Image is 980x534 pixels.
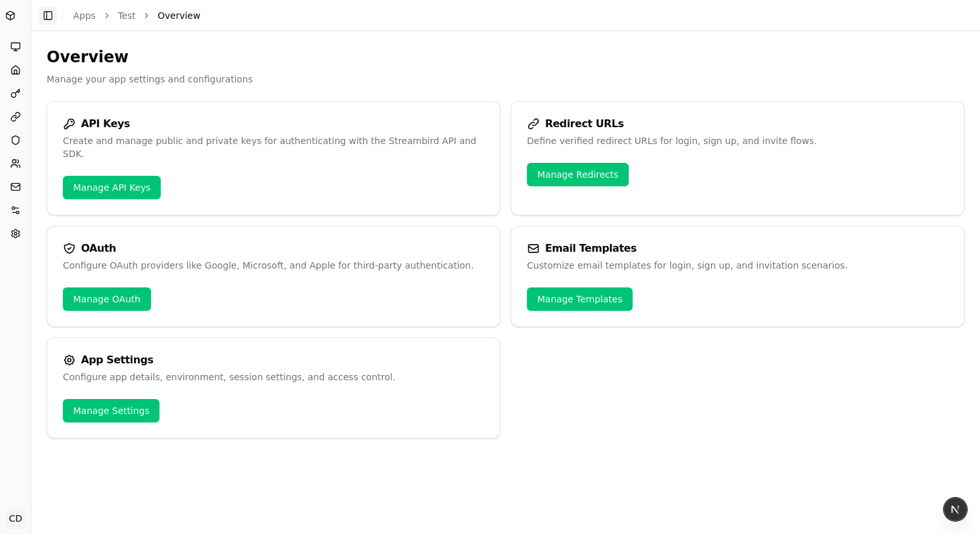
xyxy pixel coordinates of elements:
h2: Overview [47,47,964,67]
a: Manage Settings [63,399,159,422]
div: Redirect URLs [545,119,624,129]
span: Overview [157,9,200,22]
div: Customize email templates for login, sign up, and invitation scenarios. [527,259,948,272]
a: Manage Templates [527,287,633,311]
nav: breadcrumb [73,9,200,22]
a: Apps [73,10,96,21]
a: Test [118,9,136,22]
div: Define verified redirect URLs for login, sign up, and invite flows. [527,134,948,147]
div: API Keys [81,119,130,129]
a: Manage API Keys [63,176,161,199]
p: Manage your app settings and configurations [47,73,964,86]
div: Configure OAuth providers like Google, Microsoft, and Apple for third-party authentication. [63,259,484,272]
div: Email Templates [545,243,636,254]
button: Testtest [5,5,26,26]
div: App Settings [81,355,154,365]
div: OAuth [81,243,116,254]
div: Configure app details, environment, session settings, and access control. [63,370,484,383]
a: Manage Redirects [527,163,629,186]
a: Manage OAuth [63,287,151,311]
div: Create and manage public and private keys for authenticating with the Streambird API and SDK. [63,134,484,160]
button: CD [5,508,26,529]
